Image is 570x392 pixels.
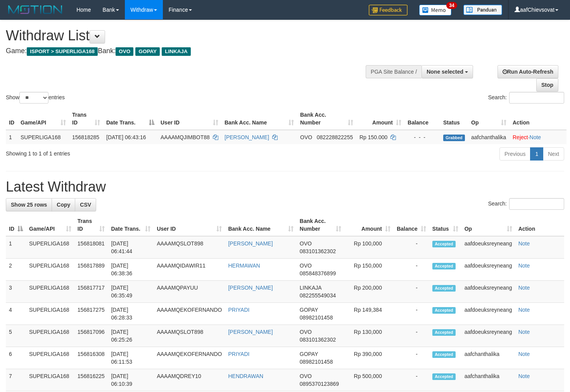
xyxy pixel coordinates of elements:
span: Accepted [432,351,456,358]
td: 156817717 [74,281,108,303]
td: AAAAMQSLOT898 [154,325,225,347]
td: 156816308 [74,347,108,369]
span: Copy 085848376899 to clipboard [300,270,336,276]
th: Game/API: activate to sort column ascending [26,214,74,236]
th: Action [510,108,567,130]
td: SUPERLIGA168 [26,303,74,325]
td: 2 [6,259,26,281]
span: Copy 082255549034 to clipboard [300,292,336,299]
td: AAAAMQIDAWIR11 [154,259,225,281]
td: Rp 149,384 [344,303,394,325]
th: Balance [404,108,440,130]
span: OVO [300,240,312,247]
span: OVO [300,262,312,269]
a: HERMAWAN [228,262,260,269]
span: OVO [116,47,133,56]
span: Copy 0895370123869 to clipboard [300,381,339,387]
a: Next [543,147,564,161]
h4: Game: Bank: [6,47,372,55]
td: SUPERLIGA168 [17,130,69,144]
a: Copy [52,198,75,211]
span: Accepted [432,307,456,314]
select: Showentries [19,92,48,104]
td: [DATE] 06:38:36 [108,259,154,281]
span: OVO [300,134,312,140]
span: Copy 08982101458 to clipboard [300,359,333,365]
th: Action [515,214,564,236]
td: aafchanthalika [461,369,515,391]
td: SUPERLIGA168 [26,347,74,369]
td: aafdoeuksreyneang [461,303,515,325]
img: Button%20Memo.svg [419,5,452,16]
td: [DATE] 06:10:39 [108,369,154,391]
span: Accepted [432,285,456,292]
td: aafdoeuksreyneang [461,325,515,347]
th: Date Trans.: activate to sort column ascending [108,214,154,236]
td: SUPERLIGA168 [26,369,74,391]
label: Search: [488,92,564,104]
th: Amount: activate to sort column ascending [356,108,404,130]
div: - - - [408,133,437,141]
th: Op: activate to sort column ascending [468,108,510,130]
span: GOPAY [300,307,318,313]
th: User ID: activate to sort column ascending [157,108,221,130]
a: Previous [499,147,530,161]
td: - [394,236,429,259]
th: User ID: activate to sort column ascending [154,214,225,236]
input: Search: [509,92,564,104]
a: [PERSON_NAME] [228,240,273,247]
td: 156817275 [74,303,108,325]
span: Accepted [432,373,456,380]
a: Note [530,134,541,140]
td: Rp 130,000 [344,325,394,347]
td: aafchanthalika [468,130,510,144]
td: AAAAMQPAYUU [154,281,225,303]
td: aafchanthalika [461,347,515,369]
th: Bank Acc. Number: activate to sort column ascending [297,214,344,236]
a: Note [518,329,530,335]
td: 156817889 [74,259,108,281]
th: Date Trans.: activate to sort column descending [103,108,157,130]
label: Search: [488,198,564,210]
td: SUPERLIGA168 [26,259,74,281]
span: Grabbed [443,135,465,141]
span: LINKAJA [162,47,191,56]
a: Stop [536,78,558,92]
div: Showing 1 to 1 of 1 entries [6,147,232,157]
td: 3 [6,281,26,303]
span: Accepted [432,241,456,247]
td: Rp 500,000 [344,369,394,391]
td: - [394,303,429,325]
label: Show entries [6,92,65,104]
td: [DATE] 06:11:53 [108,347,154,369]
a: Note [518,351,530,357]
span: Copy [57,202,70,208]
td: SUPERLIGA168 [26,281,74,303]
td: Rp 150,000 [344,259,394,281]
td: - [394,281,429,303]
h1: Latest Withdraw [6,179,564,195]
span: Accepted [432,329,456,336]
span: Rp 150.000 [359,134,387,140]
span: None selected [427,69,463,75]
th: ID: activate to sort column descending [6,214,26,236]
span: AAAAMQJIMBOT88 [161,134,210,140]
td: [DATE] 06:35:49 [108,281,154,303]
td: aafdoeuksreyneang [461,259,515,281]
th: Op: activate to sort column ascending [461,214,515,236]
a: Show 25 rows [6,198,52,211]
th: Game/API: activate to sort column ascending [17,108,69,130]
th: Amount: activate to sort column ascending [344,214,394,236]
a: CSV [75,198,96,211]
a: Note [518,307,530,313]
img: MOTION_logo.png [6,4,65,16]
th: Trans ID: activate to sort column ascending [69,108,103,130]
td: [DATE] 06:28:33 [108,303,154,325]
a: 1 [530,147,543,161]
a: [PERSON_NAME] [228,329,273,335]
input: Search: [509,198,564,210]
a: Note [518,285,530,291]
span: Copy 083101362302 to clipboard [300,337,336,343]
td: - [394,369,429,391]
td: aafdoeuksreyneang [461,236,515,259]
